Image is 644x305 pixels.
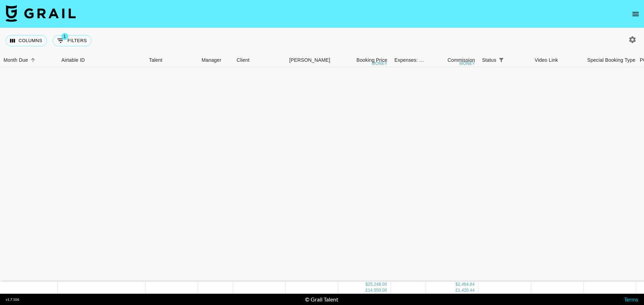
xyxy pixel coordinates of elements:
div: [PERSON_NAME] [289,53,330,67]
div: money [459,61,475,66]
img: Grail Talent [6,5,76,22]
button: open drawer [629,7,643,21]
div: 14,550.00 [368,287,387,293]
a: Terms [624,296,638,303]
div: Booker [286,53,338,67]
div: Status [482,53,496,67]
div: Client [233,53,286,67]
button: Sort [28,55,38,65]
div: 2,464.84 [458,281,475,287]
div: $ [365,281,368,287]
div: Airtable ID [61,53,85,67]
div: Manager [202,53,221,67]
div: Talent [149,53,162,67]
div: Expenses: Remove Commission? [394,53,425,67]
button: Show filters [53,35,91,46]
div: Booking Price [357,53,387,67]
div: Month Due [4,53,28,67]
div: Status [479,53,531,67]
button: Sort [506,55,516,65]
div: 1,420.44 [458,287,475,293]
div: Special Booking Type [587,53,635,67]
button: Select columns [6,35,47,46]
div: £ [455,287,458,293]
button: Show filters [496,55,506,65]
div: £ [365,287,368,293]
div: money [372,61,387,66]
div: Airtable ID [58,53,145,67]
div: Video Link [531,53,584,67]
div: 1 active filter [496,55,506,65]
div: v 1.7.106 [6,297,19,302]
div: $ [455,281,458,287]
div: Expenses: Remove Commission? [391,53,426,67]
span: 1 [61,33,68,40]
div: © Grail Talent [305,296,338,303]
div: 25,248.00 [368,281,387,287]
div: Client [237,53,250,67]
div: Talent [145,53,198,67]
div: Manager [198,53,233,67]
div: Commission [447,53,475,67]
div: Special Booking Type [584,53,636,67]
div: Video Link [535,53,558,67]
